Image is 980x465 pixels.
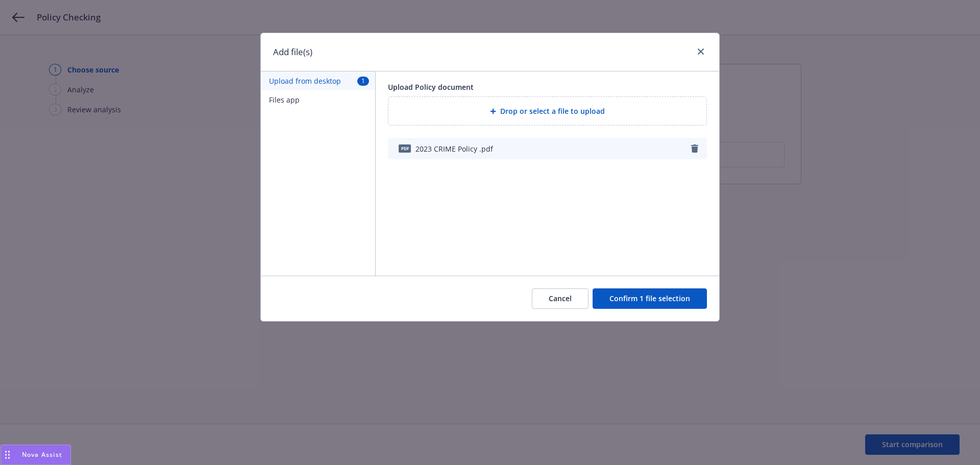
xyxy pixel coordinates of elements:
[1,445,14,464] div: Drag to move
[415,143,493,154] span: 2023 CRIME Policy .pdf
[500,106,605,116] span: Drop or select a file to upload
[261,71,375,90] button: Upload from desktop1
[593,288,707,309] button: Confirm 1 file selection
[261,90,375,109] button: Files app
[695,45,707,58] a: close
[388,82,707,92] div: Upload Policy document
[388,96,707,126] div: Drop or select a file to upload
[532,288,589,309] button: Cancel
[1,445,71,465] button: Nova Assist
[22,450,62,459] span: Nova Assist
[273,45,312,59] h1: Add file(s)
[399,144,411,152] span: pdf
[357,77,369,85] span: 1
